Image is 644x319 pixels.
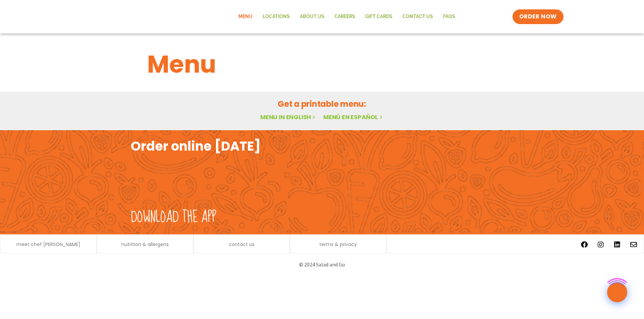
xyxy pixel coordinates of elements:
[229,242,255,247] a: contact us
[131,208,216,227] h2: Download the app
[233,9,460,24] nav: Menu
[397,9,438,24] a: Contact Us
[131,138,261,154] h2: Order online [DATE]
[80,3,181,30] img: new-SAG-logo-768×292
[360,9,397,24] a: GIFT CARDS
[319,242,357,247] a: terms & privacy
[147,46,497,82] h1: Menu
[260,113,317,121] a: Menu in English
[258,9,295,24] a: Locations
[422,157,513,208] img: google_play
[323,113,384,121] a: Menú en español
[233,9,258,24] a: Menu
[329,9,360,24] a: Careers
[131,154,231,205] img: fork
[147,98,497,110] h2: Get a printable menu:
[134,260,510,269] p: © 2024 Salad and Go
[121,242,169,247] a: nutrition & allergens
[295,9,329,24] a: About Us
[16,242,80,247] a: meet chef [PERSON_NAME]
[513,9,563,24] a: ORDER NOW
[324,157,415,208] img: appstore
[438,9,460,24] a: FAQs
[519,13,557,21] span: ORDER NOW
